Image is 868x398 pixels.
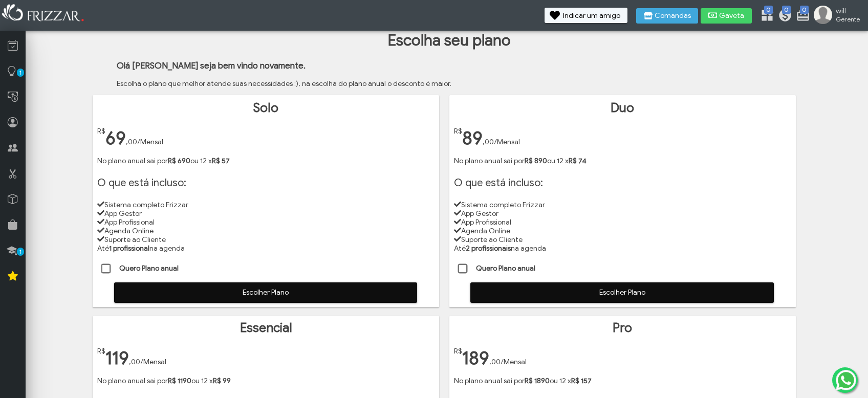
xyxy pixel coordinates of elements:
button: Escolher Plano [470,282,774,303]
h1: Essencial [97,320,434,336]
li: App Profissional [97,218,434,227]
strong: Quero Plano anual [476,264,535,273]
span: Escolher Plano [121,285,410,300]
p: No plano anual sai por ou 12 x [454,157,791,165]
li: Agenda Online [97,227,434,235]
a: 0 [760,8,770,25]
span: R$ [97,127,105,136]
p: No plano anual sai por ou 12 x [97,377,434,385]
p: Escolha o plano que melhor atende suas necessidades :), na escolha do plano anual o desconto é ma... [117,79,865,88]
strong: R$ 57 [212,157,230,165]
button: Comandas [636,8,698,24]
strong: R$ 157 [571,377,592,385]
li: Até na agenda [97,244,434,253]
span: Comandas [655,12,691,19]
span: 189 [462,347,489,369]
p: No plano anual sai por ou 12 x [454,377,791,385]
h1: Duo [454,100,791,116]
span: ,00 [483,138,494,146]
button: Escolher Plano [114,282,418,303]
p: No plano anual sai por ou 12 x [97,157,434,165]
strong: R$ 74 [569,157,587,165]
span: 1 [17,248,24,256]
strong: R$ 690 [168,157,190,165]
li: Agenda Online [454,227,791,235]
strong: 2 profissionais [466,244,511,253]
h1: O que está incluso: [454,176,791,189]
span: /Mensal [501,358,527,366]
span: 69 [105,127,126,149]
span: R$ [454,347,462,356]
span: R$ [97,347,105,356]
li: Sistema completo Frizzar [454,201,791,209]
span: ,00 [489,358,501,366]
h3: Olá [PERSON_NAME] seja bem vindo novamente. [117,60,865,71]
strong: R$ 890 [525,157,547,165]
span: 0 [800,6,809,14]
li: App Profissional [454,218,791,227]
strong: R$ 99 [213,377,231,385]
h1: Escolha seu plano [34,31,865,50]
button: Gaveta [701,8,752,24]
span: /Mensal [137,138,163,146]
span: will [836,7,860,15]
span: /Mensal [494,138,520,146]
h1: O que está incluso: [97,176,434,189]
li: Suporte ao Cliente [97,235,434,244]
h1: Pro [454,320,791,336]
img: whatsapp.png [834,368,858,392]
strong: R$ 1890 [525,377,550,385]
li: Suporte ao Cliente [454,235,791,244]
a: will Gerente [814,6,863,26]
li: Sistema completo Frizzar [97,201,434,209]
button: Indicar um amigo [545,8,627,23]
a: 0 [796,8,806,25]
span: ,00 [129,358,140,366]
li: App Gestor [454,209,791,218]
span: 0 [764,6,773,14]
h1: Solo [97,100,434,116]
strong: R$ 1190 [168,377,191,385]
span: Gerente [836,15,860,23]
span: Escolher Plano [478,285,767,300]
span: ,00 [126,138,137,146]
strong: Quero Plano anual [119,264,179,273]
li: Até na agenda [454,244,791,253]
span: R$ [454,127,462,136]
span: 1 [17,69,24,77]
span: Indicar um amigo [563,12,620,19]
span: 89 [462,127,483,149]
strong: 1 profissional [109,244,149,253]
li: App Gestor [97,209,434,218]
a: 0 [778,8,788,25]
span: Gaveta [719,12,745,19]
span: 0 [782,6,791,14]
span: /Mensal [140,358,166,366]
span: 119 [105,347,129,369]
